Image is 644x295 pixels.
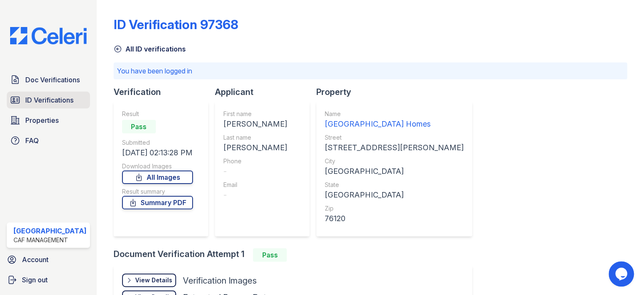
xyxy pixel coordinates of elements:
[14,226,87,236] div: [GEOGRAPHIC_DATA]
[183,275,257,287] div: Verification Images
[223,157,287,165] div: Phone
[114,44,186,54] a: All ID verifications
[325,213,464,225] div: 76120
[22,254,49,265] span: Account
[122,110,193,118] div: Result
[223,165,287,177] div: -
[122,162,193,171] div: Download Images
[117,66,624,76] p: You have been logged in
[25,115,59,125] span: Properties
[122,120,156,133] div: Pass
[122,147,193,159] div: [DATE] 02:13:28 PM
[14,236,87,244] div: CAF Management
[325,189,464,201] div: [GEOGRAPHIC_DATA]
[3,27,93,44] img: CE_Logo_Blue-a8612792a0a2168367f1c8372b55b34899dd931a85d93a1a3d3e32e68fde9ad4.png
[22,275,48,285] span: Sign out
[114,86,215,98] div: Verification
[325,204,464,213] div: Zip
[325,157,464,165] div: City
[325,110,464,118] div: Name
[25,75,80,85] span: Doc Verifications
[25,95,73,105] span: ID Verifications
[325,118,464,130] div: [GEOGRAPHIC_DATA] Homes
[114,17,238,32] div: ID Verification 97368
[3,251,93,268] a: Account
[223,118,287,130] div: [PERSON_NAME]
[325,181,464,189] div: State
[223,189,287,201] div: -
[122,171,193,184] a: All Images
[25,135,39,146] span: FAQ
[223,110,287,118] div: First name
[223,133,287,142] div: Last name
[223,181,287,189] div: Email
[122,138,193,147] div: Submitted
[609,261,636,287] iframe: chat widget
[7,132,90,149] a: FAQ
[215,86,316,98] div: Applicant
[325,142,464,154] div: [STREET_ADDRESS][PERSON_NAME]
[325,165,464,177] div: [GEOGRAPHIC_DATA]
[316,86,479,98] div: Property
[223,142,287,154] div: [PERSON_NAME]
[7,71,90,88] a: Doc Verifications
[325,133,464,142] div: Street
[135,276,172,284] div: View Details
[122,196,193,209] a: Summary PDF
[122,187,193,196] div: Result summary
[253,248,287,262] div: Pass
[7,92,90,108] a: ID Verifications
[7,112,90,129] a: Properties
[114,248,479,262] div: Document Verification Attempt 1
[3,271,93,288] a: Sign out
[325,110,464,130] a: Name [GEOGRAPHIC_DATA] Homes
